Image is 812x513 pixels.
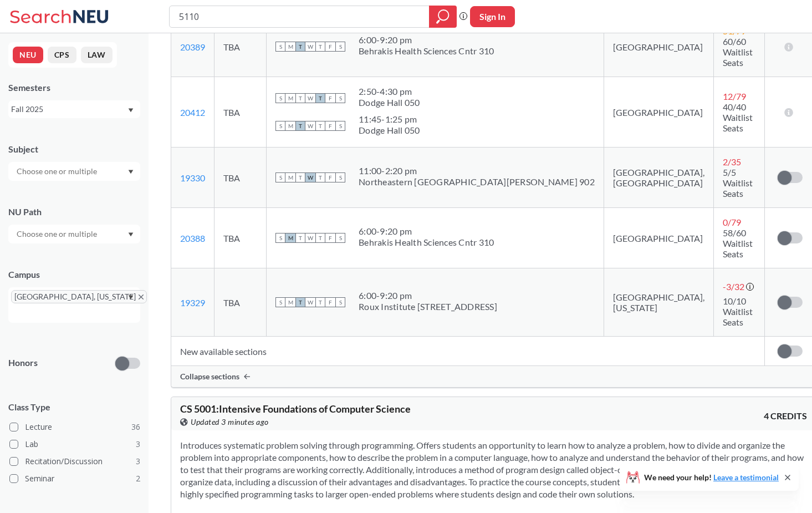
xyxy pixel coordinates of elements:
div: Northeastern [GEOGRAPHIC_DATA][PERSON_NAME] 902 [359,176,595,187]
span: T [315,42,325,52]
div: Dodge Hall 050 [359,97,420,108]
label: Lab [9,437,140,451]
span: 10/10 Waitlist Seats [723,296,753,327]
span: M [285,121,295,131]
span: M [285,297,295,307]
div: NU Path [8,206,140,218]
span: T [315,172,325,182]
input: Choose one or multiple [11,165,104,178]
a: Leave a testimonial [713,473,779,482]
td: [GEOGRAPHIC_DATA] [604,77,713,148]
button: CPS [48,47,76,63]
div: Dodge Hall 050 [359,125,420,136]
span: 36 [131,421,140,433]
span: S [335,172,345,182]
span: T [315,297,325,307]
span: T [295,172,305,182]
span: 2 [136,473,140,485]
td: TBA [215,148,267,208]
span: W [305,297,315,307]
svg: Dropdown arrow [128,232,134,237]
span: 58/60 Waitlist Seats [723,227,753,259]
p: Honors [8,357,38,369]
span: S [335,297,345,307]
div: 11:45 - 1:25 pm [359,114,420,125]
td: TBA [215,17,267,77]
td: TBA [215,268,267,337]
span: [GEOGRAPHIC_DATA], [US_STATE]X to remove pill [11,290,147,303]
span: M [285,93,295,103]
button: LAW [81,47,113,63]
span: S [275,93,285,103]
label: Seminar [9,471,140,486]
div: Fall 2025 [11,103,127,115]
td: TBA [215,77,267,148]
span: F [325,42,335,52]
a: 20389 [180,42,205,52]
span: -3 / 32 [723,281,744,292]
button: Sign In [470,6,515,27]
span: F [325,172,335,182]
span: S [275,297,285,307]
span: M [285,233,295,243]
span: S [335,42,345,52]
span: F [325,297,335,307]
div: 11:00 - 2:20 pm [359,165,595,176]
div: 2:50 - 4:30 pm [359,86,420,97]
span: T [295,42,305,52]
td: [GEOGRAPHIC_DATA], [GEOGRAPHIC_DATA] [604,148,713,208]
span: We need your help! [644,474,779,481]
span: T [315,233,325,243]
span: 5/5 Waitlist Seats [723,167,753,199]
div: Semesters [8,82,140,94]
span: S [335,121,345,131]
span: 12 / 79 [723,91,746,101]
a: 19330 [180,172,205,183]
span: T [295,233,305,243]
span: W [305,93,315,103]
div: Dropdown arrow [8,225,140,243]
svg: Dropdown arrow [128,295,134,299]
td: TBA [215,208,267,268]
div: 6:00 - 9:20 pm [359,226,494,237]
span: 40/40 Waitlist Seats [723,101,753,133]
section: Introduces systematic problem solving through programming. Offers students an opportunity to lear... [180,439,807,500]
span: F [325,121,335,131]
input: Choose one or multiple [11,227,104,241]
svg: X to remove pill [139,294,144,299]
div: Fall 2025Dropdown arrow [8,100,140,118]
span: W [305,42,315,52]
span: 0 / 79 [723,217,741,227]
div: Behrakis Health Sciences Cntr 310 [359,45,494,57]
td: [GEOGRAPHIC_DATA] [604,208,713,268]
button: NEU [13,47,43,63]
span: W [305,121,315,131]
span: Collapse sections [180,372,239,382]
span: 3 [136,455,140,468]
span: 60/60 Waitlist Seats [723,36,753,68]
span: Class Type [8,401,140,413]
a: 19329 [180,297,205,308]
span: S [275,121,285,131]
span: 3 [136,438,140,450]
span: F [325,233,335,243]
svg: Dropdown arrow [128,108,134,113]
div: [GEOGRAPHIC_DATA], [US_STATE]X to remove pillDropdown arrow [8,287,140,323]
span: M [285,42,295,52]
span: Updated 3 minutes ago [191,416,269,428]
span: M [285,172,295,182]
span: S [335,93,345,103]
label: Lecture [9,420,140,434]
td: New available sections [171,337,764,366]
td: [GEOGRAPHIC_DATA], [US_STATE] [604,268,713,337]
span: T [315,93,325,103]
a: 20388 [180,233,205,243]
span: W [305,233,315,243]
span: T [295,93,305,103]
span: 4 CREDITS [764,410,807,422]
span: W [305,172,315,182]
div: Campus [8,268,140,281]
div: Subject [8,143,140,155]
label: Recitation/Discussion [9,454,140,469]
a: 20412 [180,107,205,118]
